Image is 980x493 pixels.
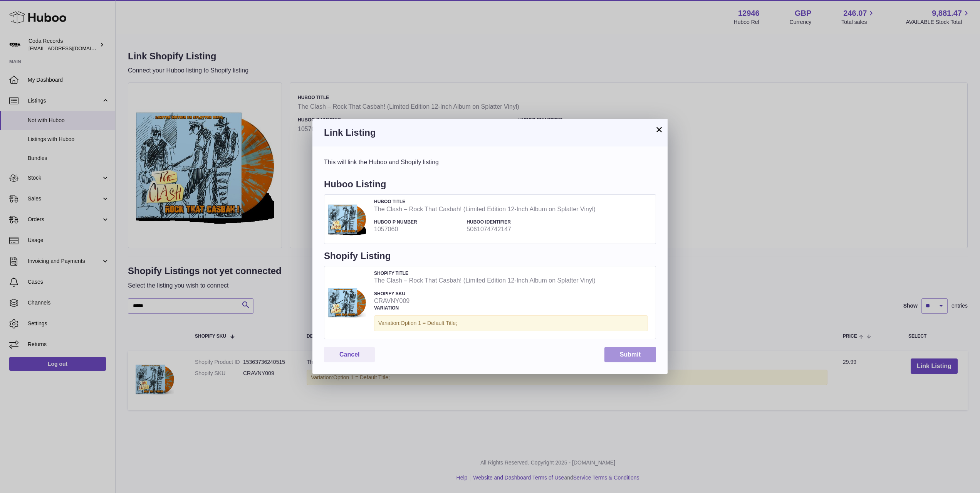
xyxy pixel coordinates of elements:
div: Variation: [374,315,648,331]
strong: 1057060 [374,225,463,234]
h4: Huboo Title [374,199,648,205]
button: Submit [604,347,656,363]
h4: Huboo Listing [324,178,656,194]
strong: 5061074742147 [467,225,555,234]
strong: The Clash – Rock That Casbah! (Limited Edition 12-Inch Album on Splatter Vinyl) [374,276,648,285]
strong: The Clash – Rock That Casbah! (Limited Edition 12-Inch Album on Splatter Vinyl) [374,205,648,214]
button: Cancel [324,347,375,363]
strong: CRAVNY009 [374,297,463,305]
h4: Variation [374,305,648,311]
h4: Shopify Title [374,270,648,276]
div: This will link the Huboo and Shopify listing [324,158,656,167]
h4: Shopify SKU [374,291,463,297]
img: The Clash – Rock That Casbah! (Limited Edition 12-Inch Album on Splatter Vinyl) [328,282,366,323]
img: The Clash – Rock That Casbah! (Limited Edition 12-Inch Album on Splatter Vinyl) [328,199,366,239]
h4: Huboo Identifier [467,219,555,225]
button: × [654,125,664,134]
h3: Link Listing [324,126,656,139]
h4: Shopify Listing [324,250,656,266]
h4: Huboo P number [374,219,463,225]
span: Option 1 = Default Title; [401,320,457,326]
